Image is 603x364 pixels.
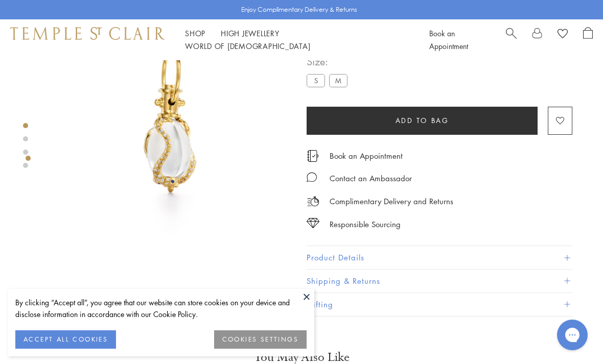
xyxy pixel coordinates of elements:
[307,270,572,293] button: Shipping & Returns
[307,107,538,135] button: Add to bag
[307,218,319,228] img: icon_sourcing.svg
[583,27,593,53] a: Open Shopping Bag
[330,218,401,231] div: Responsible Sourcing
[329,74,347,87] label: M
[552,316,593,354] iframe: Gorgias live chat messenger
[307,172,317,182] img: MessageIcon-01_2.svg
[307,53,352,70] span: Size:
[26,153,31,169] div: Product gallery navigation
[396,115,449,126] span: Add to bag
[429,28,468,51] a: Book an Appointment
[307,246,572,269] button: Product Details
[558,27,568,42] a: View Wishlist
[185,27,406,53] nav: Main navigation
[221,28,280,38] a: High JewelleryHigh Jewellery
[307,74,325,87] label: S
[15,297,307,320] div: By clicking “Accept all”, you agree that our website can store cookies on your device and disclos...
[307,150,319,162] img: icon_appointment.svg
[506,27,517,53] a: Search
[330,150,403,161] a: Book an Appointment
[307,195,319,208] img: icon_delivery.svg
[330,195,453,208] p: Complimentary Delivery and Returns
[185,41,310,51] a: World of [DEMOGRAPHIC_DATA]World of [DEMOGRAPHIC_DATA]
[307,293,572,316] button: Gifting
[241,5,357,15] p: Enjoy Complimentary Delivery & Returns
[185,28,205,38] a: ShopShop
[10,27,165,39] img: Temple St. Clair
[214,330,307,349] button: COOKIES SETTINGS
[15,330,116,349] button: ACCEPT ALL COOKIES
[330,172,412,185] div: Contact an Ambassador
